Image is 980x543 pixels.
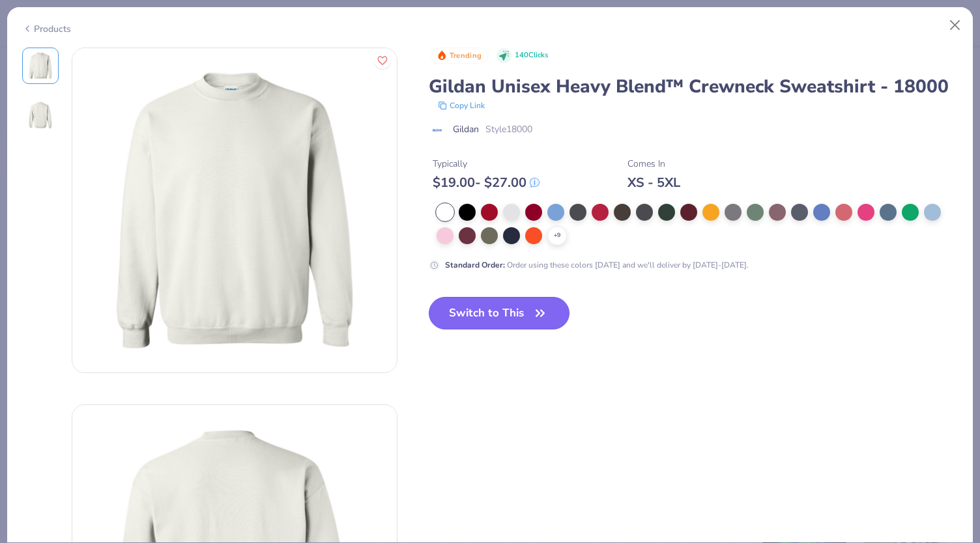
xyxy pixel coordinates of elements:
img: Back [25,100,56,131]
span: 140 Clicks [515,50,548,61]
button: Switch to This [429,297,570,329]
img: brand logo [429,125,446,135]
img: Trending sort [437,50,447,61]
button: Like [374,52,391,69]
strong: Standard Order : [445,260,505,270]
div: Gildan Unisex Heavy Blend™ Crewneck Sweatshirt - 18000 [429,74,958,99]
div: $ 19.00 - $ 27.00 [433,174,540,191]
button: copy to clipboard [434,99,489,112]
span: Gildan [453,122,479,136]
div: Comes In [627,157,680,171]
span: Trending [450,52,482,59]
span: + 9 [554,231,560,240]
img: Front [72,48,397,372]
img: Front [25,50,56,81]
div: XS - 5XL [627,174,680,191]
button: Close [943,13,968,38]
div: Typically [433,157,540,171]
span: Style 18000 [485,122,532,136]
div: Order using these colors [DATE] and we'll deliver by [DATE]-[DATE]. [445,259,749,271]
button: Badge Button [430,48,489,64]
div: Products [22,22,71,36]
